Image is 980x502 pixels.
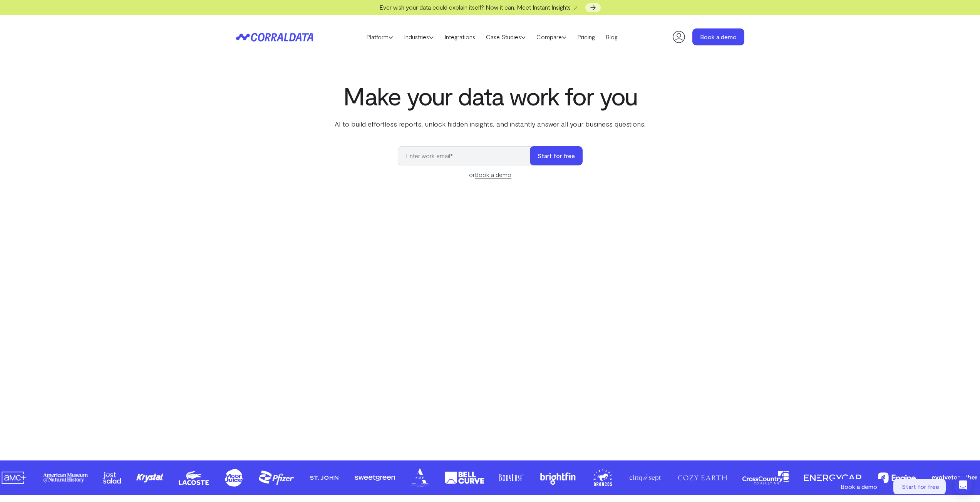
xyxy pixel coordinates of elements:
[379,3,580,11] span: Ever wish your data could explain itself? Now it can. Meet Instant Insights 🪄
[600,31,623,43] a: Blog
[398,170,583,179] div: or
[531,31,572,43] a: Compare
[902,483,939,490] span: Start for free
[475,171,511,178] a: Book a demo
[530,146,583,165] button: Start for free
[333,82,647,110] h1: Make your data work for you
[954,476,972,494] div: Open Intercom Messenger
[572,31,600,43] a: Pricing
[481,31,531,43] a: Case Studies
[692,28,744,45] a: Book a demo
[399,31,439,43] a: Industries
[333,119,647,129] p: AI to build effortless reports, unlock hidden insights, and instantly answer all your business qu...
[832,479,886,494] a: Book a demo
[841,483,877,490] span: Book a demo
[361,31,399,43] a: Platform
[398,146,538,165] input: Enter work email*
[439,31,481,43] a: Integrations
[893,479,947,494] a: Start for free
